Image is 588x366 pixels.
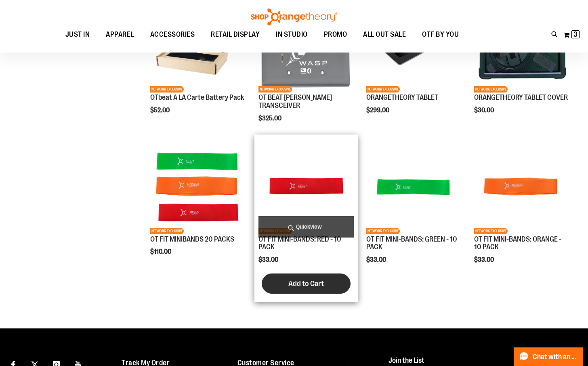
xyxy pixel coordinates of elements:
[474,256,495,263] span: $33.00
[250,8,338,25] img: Shop Orangetheory
[65,25,90,44] span: JUST IN
[470,135,574,284] div: product
[474,139,570,236] a: Product image for OT FIT MINI-BANDS: ORANGE - 10 PACKNETWORK EXCLUSIVE
[474,235,561,251] a: OT FIT MINI-BANDS: ORANGE - 10 PACK
[533,353,578,361] span: Chat with an Expert
[262,273,351,294] button: Add to Cart
[366,93,438,101] a: ORANGETHEORY TABLET
[363,25,406,44] span: ALL OUT SALE
[150,139,246,236] a: Product image for OT FIT MINIBANDS 20 PACKSNETWORK EXCLUSIVE
[150,235,234,243] a: OT FIT MINIBANDS 20 PACKS
[254,135,358,302] div: product
[258,139,354,236] a: Product image for OT FIT MINI-BANDS: RED - 10 PACKNETWORK EXCLUSIVE
[258,256,279,263] span: $33.00
[211,25,260,44] span: RETAIL DISPLAY
[146,135,250,276] div: product
[366,139,462,236] a: Product image for OT FIT MINI-BANDS: GREEN - 10 PACKNETWORK EXCLUSIVE
[150,107,171,114] span: $52.00
[150,25,195,44] span: ACCESSORIES
[362,135,466,284] div: product
[573,30,577,38] span: 3
[324,25,347,44] span: PROMO
[366,139,462,234] img: Product image for OT FIT MINI-BANDS: GREEN - 10 PACK
[366,228,400,234] span: NETWORK EXCLUSIVE
[288,279,324,288] span: Add to Cart
[150,228,184,234] span: NETWORK EXCLUSIVE
[276,25,308,44] span: IN STUDIO
[366,256,387,263] span: $33.00
[258,93,332,109] a: OT BEAT [PERSON_NAME] TRANSCEIVER
[106,25,134,44] span: APPAREL
[366,107,391,114] span: $299.00
[150,248,172,255] span: $110.00
[258,115,283,122] span: $325.00
[514,347,584,366] button: Chat with an Expert
[258,139,354,234] img: Product image for OT FIT MINI-BANDS: RED - 10 PACK
[422,25,459,44] span: OTF BY YOU
[150,93,244,101] a: OTbeat A LA Carte Battery Pack
[258,86,292,93] span: NETWORK EXCLUSIVE
[366,86,400,93] span: NETWORK EXCLUSIVE
[474,228,508,234] span: NETWORK EXCLUSIVE
[150,139,246,234] img: Product image for OT FIT MINIBANDS 20 PACKS
[474,107,495,114] span: $30.00
[150,86,184,93] span: NETWORK EXCLUSIVE
[474,93,568,101] a: ORANGETHEORY TABLET COVER
[366,235,457,251] a: OT FIT MINI-BANDS: GREEN - 10 PACK
[474,139,570,234] img: Product image for OT FIT MINI-BANDS: ORANGE - 10 PACK
[474,86,508,93] span: NETWORK EXCLUSIVE
[258,235,341,251] a: OT FIT MINI-BANDS: RED - 10 PACK
[258,216,354,238] a: Quickview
